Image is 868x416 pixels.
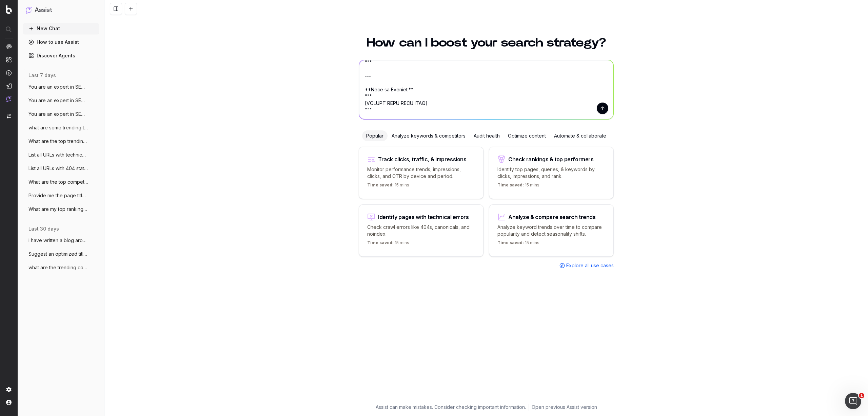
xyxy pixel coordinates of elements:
[6,387,12,392] img: Setting
[359,60,613,119] textarea: Lor ips do sitame co ADI eli seddoei temporinc. Utla etdo ma al enimadm v quisn ex ulla, laborisn...
[566,262,614,269] span: Explore all use cases
[26,5,96,15] button: Assist
[28,225,59,232] span: last 30 days
[28,138,88,145] span: What are the top trending topics for run
[859,393,864,398] span: 1
[28,179,88,185] span: What are the top competitors ranking for
[23,235,99,246] button: i have written a blog around what to wea
[497,224,605,237] p: Analyze keyword trends over time to compare popularity and detect seasonality shifts.
[497,240,539,248] p: 15 mins
[23,163,99,174] button: List all URLs with 404 status code from
[23,37,99,48] a: How to use Assist
[388,130,470,141] div: Analyze keywords & competitors
[23,82,99,92] button: You are an expert in SEO and structure
[559,262,614,269] a: Explore all use cases
[504,130,550,141] div: Optimize content
[6,44,12,49] img: Analytics
[28,111,88,117] span: You are an expert in SEO and structured
[23,190,99,201] button: Provide me the page title and a table of
[508,157,594,162] div: Check rankings & top performers
[497,166,605,180] p: Identify top pages, queries, & keywords by clicks, impressions, and rank.
[28,264,88,271] span: what are the trending content topics aro
[470,130,504,141] div: Audit health
[28,84,88,90] span: You are an expert in SEO and structure
[362,130,388,141] div: Popular
[23,262,99,273] button: what are the trending content topics aro
[378,214,469,220] div: Identify pages with technical errors
[6,96,12,102] img: Assist
[28,124,88,131] span: what are some trending topics that would
[28,151,88,158] span: List all URLs with technical errors
[28,251,88,257] span: Suggest an optimized title and descripti
[497,182,539,191] p: 15 mins
[367,240,409,248] p: 15 mins
[23,109,99,120] button: You are an expert in SEO and structured
[28,192,88,199] span: Provide me the page title and a table of
[28,72,56,79] span: last 7 days
[23,149,99,160] button: List all URLs with technical errors
[497,240,524,245] span: Time saved:
[23,204,99,215] button: What are my top ranking pages?
[23,122,99,133] button: what are some trending topics that would
[28,206,88,213] span: What are my top ranking pages?
[367,240,394,245] span: Time saved:
[26,7,32,13] img: Assist
[497,182,524,187] span: Time saved:
[376,404,526,411] p: Assist can make mistakes. Consider checking important information.
[508,214,596,220] div: Analyze & compare search trends
[532,404,597,411] a: Open previous Assist version
[23,177,99,187] button: What are the top competitors ranking for
[23,249,99,259] button: Suggest an optimized title and descripti
[550,130,610,141] div: Automate & collaborate
[6,5,12,14] img: Botify logo
[35,5,52,15] h1: Assist
[6,83,12,89] img: Studio
[367,182,409,191] p: 15 mins
[367,182,394,187] span: Time saved:
[28,237,88,244] span: i have written a blog around what to wea
[378,157,467,162] div: Track clicks, traffic, & impressions
[28,97,88,104] span: You are an expert in SEO and structured
[23,23,99,34] button: New Chat
[6,57,12,62] img: Intelligence
[23,50,99,61] a: Discover Agents
[367,166,475,180] p: Monitor performance trends, impressions, clicks, and CTR by device and period.
[367,224,475,237] p: Check crawl errors like 404s, canonicals, and noindex.
[28,165,88,172] span: List all URLs with 404 status code from
[23,95,99,106] button: You are an expert in SEO and structured
[6,400,12,405] img: My account
[6,70,12,76] img: Activation
[359,37,614,49] h1: How can I boost your search strategy?
[23,136,99,147] button: What are the top trending topics for run
[7,114,11,119] img: Switch project
[845,393,861,409] iframe: Intercom live chat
